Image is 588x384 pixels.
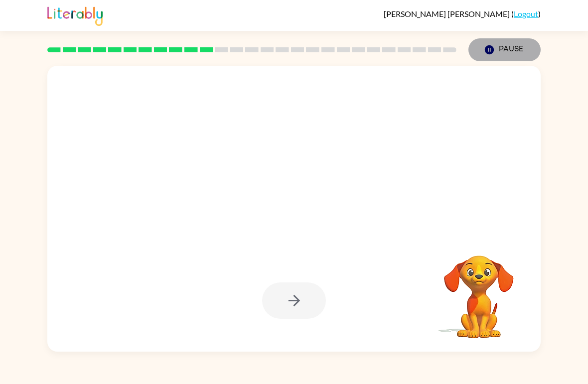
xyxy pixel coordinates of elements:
[429,240,529,340] video: Your browser must support playing .mp4 files to use Literably. Please try using another browser.
[47,4,103,26] img: Literably
[384,9,511,18] span: [PERSON_NAME] [PERSON_NAME]
[384,9,541,18] div: ( )
[514,9,538,18] a: Logout
[468,38,541,61] button: Pause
